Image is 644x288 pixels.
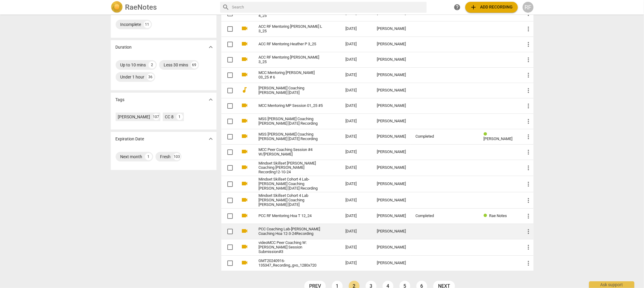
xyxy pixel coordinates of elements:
span: videocam [241,196,248,203]
span: more_vert [525,118,532,125]
span: videocam [241,259,248,266]
span: add [470,4,477,11]
div: [PERSON_NAME] [377,182,406,186]
div: [PERSON_NAME] [377,214,406,218]
span: more_vert [525,133,532,140]
div: [PERSON_NAME] [118,114,150,120]
td: [DATE] [341,37,372,52]
a: videoMCC Peer Coaching W:[PERSON_NAME] Session Submission#3 [259,241,324,254]
button: Show more [206,95,215,104]
span: more_vert [525,87,532,94]
div: [PERSON_NAME] [377,57,406,62]
a: MSS [PERSON_NAME] Coaching [PERSON_NAME] [DATE] Recording [259,117,324,126]
div: Next month [120,154,143,160]
img: Logo [111,1,123,13]
div: Fresh [160,154,171,160]
td: [DATE] [341,67,372,83]
a: MCC Mentoring [PERSON_NAME] 03_25 # 6 [259,71,324,80]
span: expand_more [207,135,214,142]
div: [PERSON_NAME] [377,104,406,108]
span: more_vert [525,244,532,251]
span: help [454,4,461,11]
div: [PERSON_NAME] [377,198,406,203]
span: videocam [241,56,248,63]
div: Under 1 hour [120,74,145,80]
span: more_vert [525,260,532,267]
div: [PERSON_NAME] [377,88,406,93]
h2: RaeNotes [125,3,157,11]
td: [DATE] [341,208,372,224]
td: [DATE] [341,83,372,98]
div: 36 [147,73,154,81]
span: videocam [241,148,248,155]
a: Mindset Skillset Cohort 4 Lab [PERSON_NAME] Coaching [PERSON_NAME] [DATE] [259,194,324,207]
span: more_vert [525,213,532,220]
span: videocam [241,243,248,250]
div: 103 [173,153,181,160]
button: Show more [206,134,215,143]
span: more_vert [525,149,532,156]
div: Less 30 mins [164,62,188,68]
span: Rae Notes [489,213,507,218]
span: videocam [241,71,248,78]
td: [DATE] [341,52,372,67]
div: [PERSON_NAME] [377,261,406,265]
td: [DATE] [341,114,372,129]
div: [PERSON_NAME] [377,42,406,46]
td: [DATE] [341,255,372,271]
span: videocam [241,164,248,171]
span: videocam [241,133,248,140]
a: PCC RF Mentoring Hoa T 12_24 [259,214,324,218]
div: 107 [153,114,159,120]
span: more_vert [525,197,532,204]
td: [DATE] [341,176,372,192]
p: Tags [116,97,125,103]
span: more_vert [525,181,532,188]
span: videocam [241,212,248,219]
td: [DATE] [341,192,372,209]
a: ACC RF Mentoring [PERSON_NAME] 3_25 [259,55,324,64]
span: more_vert [525,56,532,63]
td: [DATE] [341,239,372,255]
span: Review status: completed [484,213,489,218]
td: [DATE] [341,98,372,114]
a: GMT20240916-135347_Recording_gvo_1280x720 [259,259,324,268]
a: [PERSON_NAME] Coaching [PERSON_NAME] [DATE] [259,86,324,95]
td: [DATE] [341,21,372,37]
div: 1 [176,114,183,120]
span: videocam [241,25,248,32]
div: [PERSON_NAME] [377,119,406,123]
td: [DATE] [341,224,372,239]
span: videocam [241,117,248,124]
a: Mindset Skillset [PERSON_NAME] Coaching [PERSON_NAME] Recording12-10-24 [259,161,324,175]
span: more_vert [525,102,532,110]
a: MCC Mentoring MP Session 01_25 #5 [259,104,324,108]
div: Ask support [589,281,634,288]
a: MSS [PERSON_NAME] Coaching [PERSON_NAME] [DATE] Recording [259,132,324,141]
span: more_vert [525,164,532,171]
span: videocam [241,180,248,187]
div: 11 [144,21,151,28]
button: RF [523,2,533,13]
div: 2 [149,61,156,69]
span: expand_more [207,43,214,51]
span: videocam [241,102,248,109]
td: [DATE] [341,129,372,144]
div: [PERSON_NAME] [377,27,406,31]
a: Help [452,2,463,13]
div: CC 8 [165,114,174,120]
span: Review status: completed [484,132,489,136]
a: ACC RF Mentoring [PERSON_NAME] L 3_25 [259,24,324,34]
button: Show more [206,43,215,52]
span: videocam [241,227,248,235]
button: Upload [465,2,518,13]
input: Search [232,2,424,12]
div: Up to 10 mins [120,62,146,68]
div: Completed [415,134,442,139]
div: [PERSON_NAME] [377,245,406,250]
span: [PERSON_NAME] [484,136,513,141]
div: Incomplete [120,21,141,27]
div: [PERSON_NAME] [377,165,406,170]
span: Add recording [470,4,513,11]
